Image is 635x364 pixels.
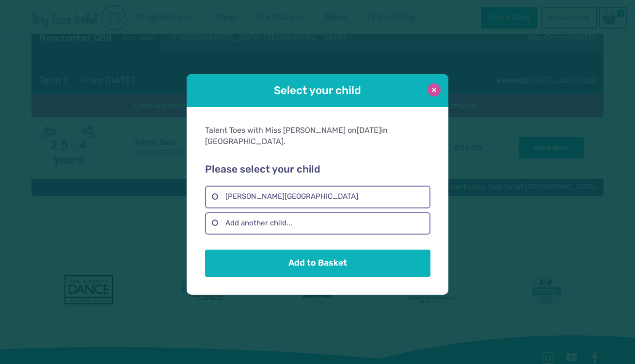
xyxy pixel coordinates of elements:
button: Add to Basket [205,250,430,277]
label: [PERSON_NAME][GEOGRAPHIC_DATA] [205,186,430,208]
label: Add another child... [205,212,430,235]
h2: Please select your child [205,163,430,176]
span: [DATE] [357,126,381,135]
div: Talent Toes with Miss [PERSON_NAME] on in [GEOGRAPHIC_DATA]. [205,125,430,147]
h1: Select your child [214,83,421,98]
